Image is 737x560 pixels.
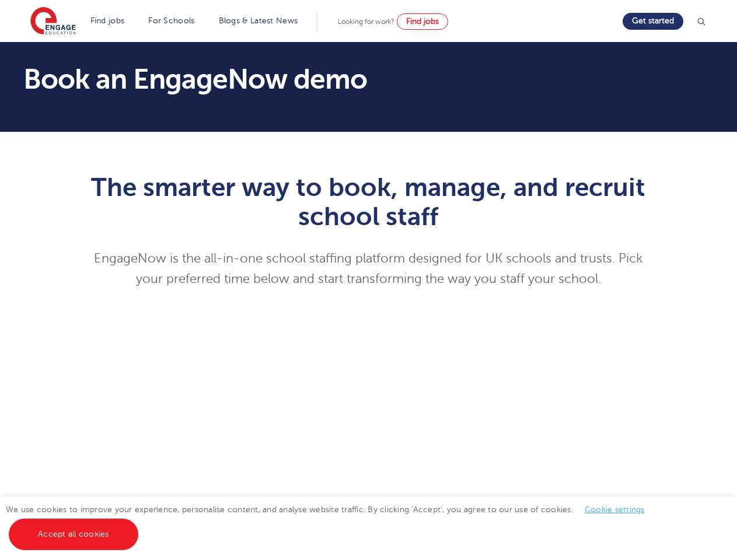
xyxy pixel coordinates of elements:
[90,16,125,25] a: Find jobs
[23,65,478,93] h1: Book an EngageNow demo
[338,17,394,26] span: Looking for work?
[6,505,656,538] span: We use cookies to improve your experience, personalise content, and analyse website traffic. By c...
[219,16,298,25] a: Blogs & Latest News
[148,16,194,25] a: For Schools
[9,519,138,550] a: Accept all cookies
[30,7,76,36] img: Engage Education
[82,173,655,231] h1: The smarter way to book, manage, and recruit school staff
[585,505,645,514] a: Cookie settings
[406,17,439,26] span: Find jobs
[82,249,655,289] p: EngageNow is the all-in-one school staffing platform designed for UK schools and trusts. Pick you...
[397,13,448,30] a: Find jobs
[623,13,683,30] a: Get started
